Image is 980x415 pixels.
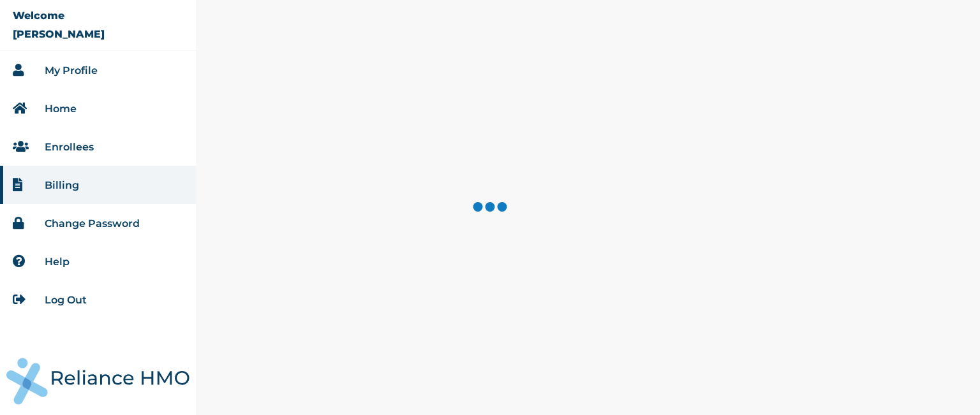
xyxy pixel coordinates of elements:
[6,358,189,405] img: RelianceHMO's Logo
[45,179,79,191] a: Billing
[45,64,98,76] a: My Profile
[13,10,64,22] p: Welcome
[45,141,94,153] a: Enrollees
[13,28,105,40] p: [PERSON_NAME]
[45,103,77,115] a: Home
[45,217,140,229] a: Change Password
[45,294,87,306] a: Log Out
[45,256,70,268] a: Help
